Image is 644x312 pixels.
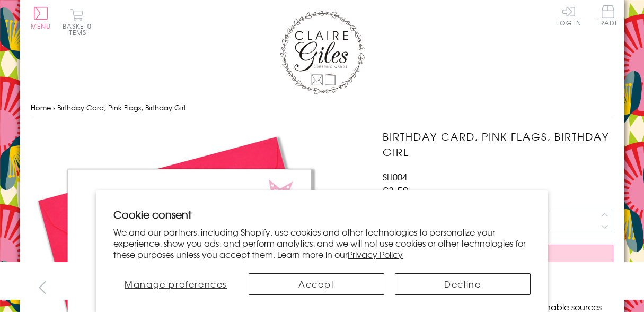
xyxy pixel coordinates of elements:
p: We and our partners, including Shopify, use cookies and other technologies to personalize your ex... [113,227,531,259]
button: Manage preferences [113,273,238,295]
span: Birthday Card, Pink Flags, Birthday Girl [57,102,186,112]
button: Accept [249,273,384,295]
button: Decline [395,273,531,295]
a: Privacy Policy [348,248,403,261]
span: 0 items [67,21,92,37]
button: prev [31,275,55,299]
span: Manage preferences [125,278,227,290]
h1: Birthday Card, Pink Flags, Birthday Girl [383,129,613,160]
a: Log In [556,5,581,26]
button: Menu [31,7,51,29]
span: SH004 [383,170,407,183]
span: Trade [597,5,619,26]
span: › [53,102,55,112]
nav: breadcrumbs [31,97,614,119]
button: Basket0 items [63,8,92,36]
a: Trade [597,5,619,28]
span: £3.50 [383,183,409,198]
img: Claire Giles Greetings Cards [280,11,365,94]
span: Menu [31,21,51,31]
a: Home [31,102,51,112]
h2: Cookie consent [113,207,531,222]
